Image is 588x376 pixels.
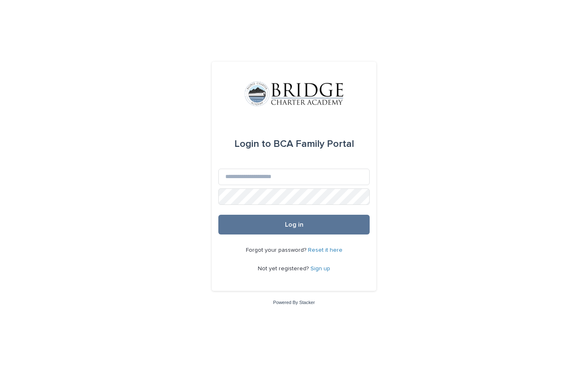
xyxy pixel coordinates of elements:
a: Powered By Stacker [273,300,315,305]
span: Not yet registered? [258,266,310,272]
div: BCA Family Portal [234,132,354,156]
a: Reset it here [308,247,343,253]
button: Log in [218,215,370,234]
span: Login to [234,139,271,149]
span: Forgot your password? [246,247,308,253]
img: V1C1m3IdTEidaUdm9Hs0 [245,81,343,106]
span: Log in [285,221,303,228]
a: Sign up [310,266,330,272]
